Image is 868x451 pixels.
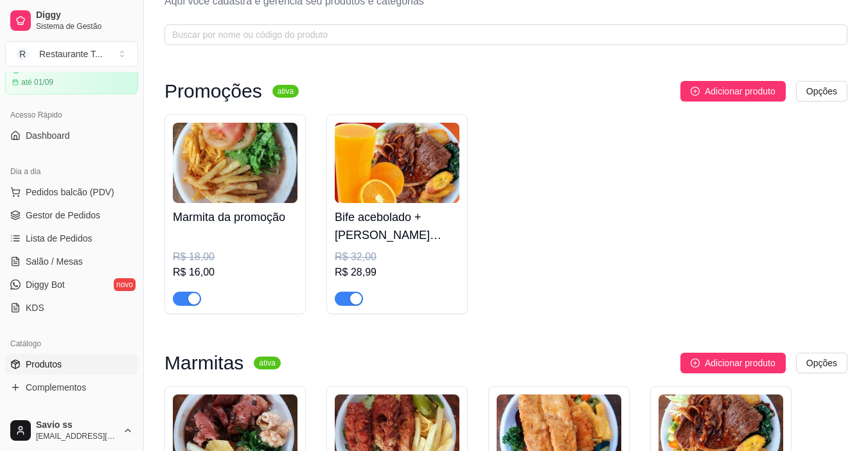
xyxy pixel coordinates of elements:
span: Opções [806,356,837,370]
button: Opções [796,353,847,373]
sup: ativa [272,85,299,98]
button: Adicionar produto [680,353,786,373]
sup: ativa [254,357,280,369]
h4: Bife acebolado + [PERSON_NAME] 500ml [335,208,459,244]
a: Lista de Pedidos [5,228,138,249]
span: Produtos [26,358,62,371]
a: Diggy Botnovo [5,274,138,295]
span: Dashboard [26,129,70,142]
div: R$ 16,00 [173,265,297,280]
input: Buscar por nome ou código do produto [172,28,829,42]
span: KDS [26,301,44,314]
a: Plano Customizadoaté 01/09 [5,58,138,94]
div: R$ 28,99 [335,265,459,280]
a: Produtos [5,354,138,375]
div: Catálogo [5,333,138,354]
button: Opções [796,81,847,102]
button: Select a team [5,41,138,67]
span: Pedidos balcão (PDV) [26,186,114,199]
span: Opções [806,84,837,98]
span: R [16,48,29,60]
span: Complementos [26,381,86,394]
button: Pedidos balcão (PDV) [5,182,138,202]
article: até 01/09 [21,77,53,87]
h3: Marmitas [164,355,244,371]
div: Acesso Rápido [5,105,138,125]
span: Diggy Bot [26,278,65,291]
span: Gestor de Pedidos [26,209,100,222]
div: Restaurante T ... [39,48,103,60]
h4: Marmita da promoção [173,208,297,226]
span: plus-circle [691,87,700,96]
a: Complementos [5,377,138,398]
span: plus-circle [691,358,700,367]
span: Savio ss [36,420,118,431]
span: Adicionar produto [705,356,775,370]
span: Sistema de Gestão [36,21,133,31]
a: Dashboard [5,125,138,146]
a: DiggySistema de Gestão [5,5,138,36]
a: Gestor de Pedidos [5,205,138,225]
img: product-image [335,123,459,203]
span: Lista de Pedidos [26,232,93,245]
div: R$ 18,00 [173,249,297,265]
button: Adicionar produto [680,81,786,102]
span: Diggy [36,10,133,21]
span: Adicionar produto [705,84,775,98]
span: [EMAIL_ADDRESS][DOMAIN_NAME] [36,431,118,441]
span: Salão / Mesas [26,255,83,268]
h3: Promoções [164,84,262,99]
div: R$ 32,00 [335,249,459,265]
a: KDS [5,297,138,318]
img: product-image [173,123,297,203]
button: Savio ss[EMAIL_ADDRESS][DOMAIN_NAME] [5,415,138,446]
div: Dia a dia [5,161,138,182]
a: Salão / Mesas [5,251,138,272]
